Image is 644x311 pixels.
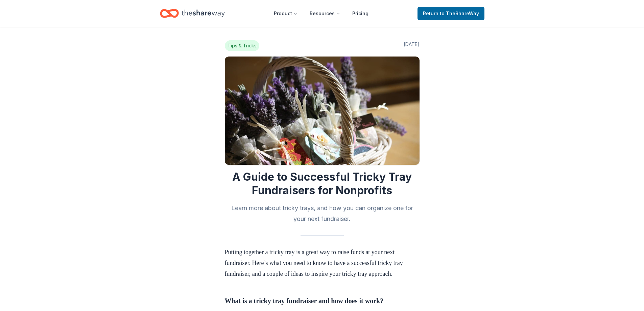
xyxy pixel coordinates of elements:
span: Tips & Tricks [225,40,259,51]
span: Return [423,9,479,18]
h2: Learn more about tricky trays, and how you can organize one for your next fundraiser. [225,203,420,224]
a: Home [160,5,225,21]
p: Putting together a tricky tray is a great way to raise funds at your next fundraiser. Here’s what... [225,247,420,279]
a: Pricing [347,7,374,20]
h1: A Guide to Successful Tricky Tray Fundraisers for Nonprofits [225,170,420,197]
nav: Main [268,5,374,21]
button: Product [268,7,303,20]
img: Image for A Guide to Successful Tricky Tray Fundraisers for Nonprofits [225,57,420,165]
h3: What is a tricky tray fundraiser and how does it work? [225,295,420,306]
button: Resources [304,7,345,20]
span: to TheShareWay [440,10,479,16]
span: [DATE] [404,40,420,51]
a: Returnto TheShareWay [418,7,484,20]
